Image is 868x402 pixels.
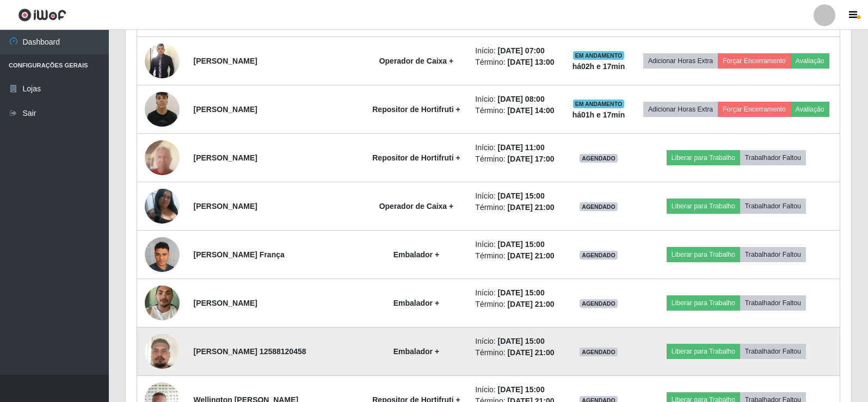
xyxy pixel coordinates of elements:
img: 1742301305907.jpeg [145,320,180,382]
strong: Embalador + [393,347,439,356]
time: [DATE] 21:00 [507,203,554,212]
strong: [PERSON_NAME] [194,153,257,162]
time: [DATE] 08:00 [498,95,545,103]
button: Trabalhador Faltou [740,199,806,214]
span: AGENDADO [580,348,618,356]
strong: [PERSON_NAME] [194,105,257,114]
strong: há 02 h e 17 min [572,62,625,71]
img: 1750358029767.jpeg [145,86,180,132]
strong: [PERSON_NAME] [194,202,257,211]
strong: Repositor de Hortifruti + [372,153,460,162]
strong: [PERSON_NAME] França [194,250,285,259]
li: Início: [475,336,558,347]
li: Término: [475,299,558,310]
strong: [PERSON_NAME] [194,299,257,307]
button: Trabalhador Faltou [740,344,806,359]
time: [DATE] 15:00 [498,337,545,345]
button: Avaliação [791,102,829,117]
li: Término: [475,250,558,262]
li: Término: [475,347,558,358]
time: [DATE] 17:00 [507,154,554,163]
li: Início: [475,190,558,202]
time: [DATE] 14:00 [507,106,554,115]
img: 1750022695210.jpeg [145,42,180,79]
li: Início: [475,94,558,105]
span: AGENDADO [580,154,618,163]
li: Início: [475,45,558,57]
strong: há 01 h e 17 min [572,110,625,119]
span: EM ANDAMENTO [573,51,625,60]
strong: [PERSON_NAME] 12588120458 [194,347,306,356]
span: EM ANDAMENTO [573,100,625,108]
time: [DATE] 11:00 [498,143,545,152]
strong: [PERSON_NAME] [194,57,257,65]
li: Término: [475,202,558,213]
button: Liberar para Trabalho [667,247,740,262]
time: [DATE] 21:00 [507,251,554,260]
time: [DATE] 15:00 [498,240,545,249]
li: Início: [475,142,558,153]
strong: Repositor de Hortifruti + [372,105,460,114]
strong: Operador de Caixa + [379,202,454,211]
img: CoreUI Logo [18,8,66,22]
button: Forçar Encerramento [718,53,791,69]
img: 1732199727580.jpeg [145,231,180,277]
li: Término: [475,57,558,68]
img: 1737051124467.jpeg [145,280,180,326]
button: Liberar para Trabalho [667,344,740,359]
span: AGENDADO [580,202,618,211]
button: Liberar para Trabalho [667,150,740,165]
button: Liberar para Trabalho [667,295,740,311]
time: [DATE] 21:00 [507,348,554,357]
time: [DATE] 15:00 [498,385,545,394]
button: Trabalhador Faltou [740,150,806,165]
button: Avaliação [791,53,829,69]
span: AGENDADO [580,251,618,259]
img: 1744240052056.jpeg [145,134,180,181]
time: [DATE] 21:00 [507,300,554,308]
time: [DATE] 13:00 [507,58,554,66]
span: AGENDADO [580,299,618,308]
li: Início: [475,384,558,395]
strong: Operador de Caixa + [379,57,454,65]
strong: Embalador + [393,299,439,307]
li: Início: [475,239,558,250]
strong: Embalador + [393,250,439,259]
li: Término: [475,153,558,165]
time: [DATE] 15:00 [498,191,545,200]
button: Liberar para Trabalho [667,199,740,214]
button: Adicionar Horas Extra [643,53,718,69]
button: Trabalhador Faltou [740,295,806,311]
li: Término: [475,105,558,116]
li: Início: [475,287,558,299]
button: Trabalhador Faltou [740,247,806,262]
button: Forçar Encerramento [718,102,791,117]
button: Adicionar Horas Extra [643,102,718,117]
time: [DATE] 07:00 [498,46,545,55]
time: [DATE] 15:00 [498,288,545,297]
img: 1720889909198.jpeg [145,189,180,223]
